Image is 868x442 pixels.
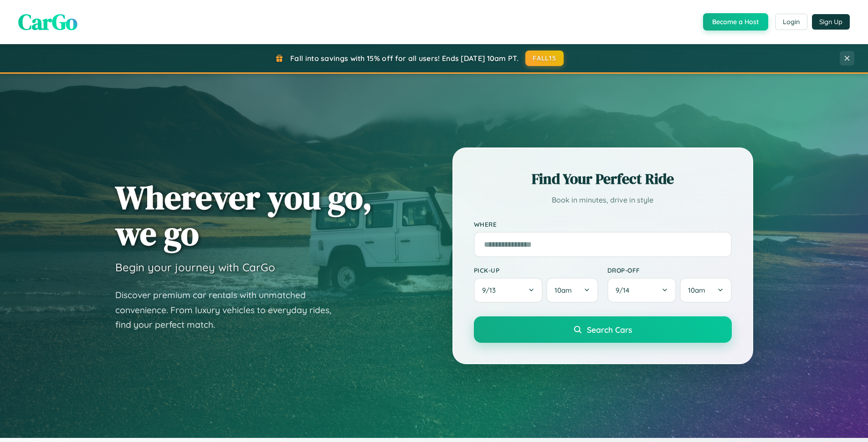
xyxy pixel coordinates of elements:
button: 10am [546,278,598,303]
label: Where [474,220,732,228]
span: Search Cars [587,325,632,335]
span: 10am [555,286,572,295]
button: 10am [680,278,731,303]
button: Search Cars [474,316,732,343]
button: Login [775,14,807,30]
span: Fall into savings with 15% off for all users! Ends [DATE] 10am PT. [290,54,519,63]
h2: Find Your Perfect Ride [474,169,732,189]
button: FALL15 [525,51,564,66]
button: 9/13 [474,278,543,303]
span: 10am [688,286,705,295]
p: Discover premium car rentals with unmatched convenience. From luxury vehicles to everyday rides, ... [115,288,343,332]
span: 9 / 14 [616,286,634,295]
label: Pick-up [474,266,598,274]
span: CarGo [18,7,77,37]
p: Book in minutes, drive in style [474,193,732,207]
h3: Begin your journey with CarGo [115,260,275,274]
button: Sign Up [812,14,850,30]
h1: Wherever you go, we go [115,179,372,251]
label: Drop-off [607,266,732,274]
button: Become a Host [703,13,768,30]
button: 9/14 [607,278,677,303]
span: 9 / 13 [482,286,500,295]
